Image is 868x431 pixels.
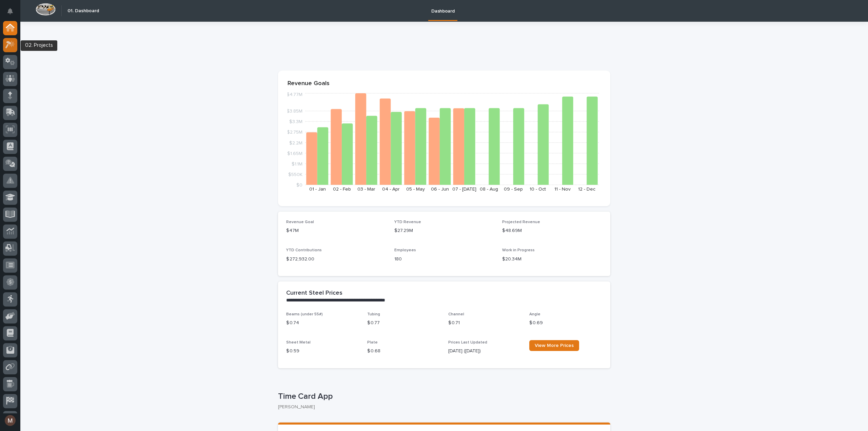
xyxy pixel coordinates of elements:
p: [PERSON_NAME] [278,404,605,410]
span: Projected Revenue [502,220,540,224]
p: Time Card App [278,392,608,401]
div: Notifications [8,8,17,19]
text: 07 - [DATE] [452,187,476,192]
a: View More Prices [529,340,579,351]
span: Prices Last Updated [448,340,487,345]
text: 11 - Nov [554,187,571,192]
p: $27.29M [394,227,494,234]
p: [DATE] ([DATE]) [448,348,521,355]
span: Employees [394,248,416,252]
span: YTD Revenue [394,220,421,224]
p: $ 0.68 [367,348,440,355]
p: $ 0.59 [286,348,359,355]
tspan: $2.75M [287,130,302,135]
p: $ 0.69 [529,319,602,327]
p: $ 272,932.00 [286,256,386,263]
h2: 01. Dashboard [67,8,99,14]
text: 10 - Oct [530,187,546,192]
p: Revenue Goals [288,80,601,87]
p: $ 0.77 [367,319,440,327]
h2: Current Steel Prices [286,290,342,297]
button: Notifications [3,4,17,18]
p: $47M [286,227,386,234]
img: Workspace Logo [36,3,56,16]
text: 12 - Dec [578,187,595,192]
button: users-avatar [3,413,17,428]
text: 05 - May [406,187,425,192]
text: 01 - Jan [309,187,326,192]
tspan: $1.1M [292,161,302,166]
span: Angle [529,312,540,316]
span: Tubing [367,312,380,316]
span: Channel [448,312,464,316]
span: Work in Progress [502,248,535,252]
span: Plate [367,340,378,345]
text: 02 - Feb [333,187,351,192]
span: Sheet Metal [286,340,311,345]
span: View More Prices [535,343,574,348]
span: YTD Contributions [286,248,322,252]
span: Beams (under 55#) [286,312,323,316]
text: 03 - Mar [357,187,375,192]
p: $20.34M [502,256,602,263]
p: $ 0.74 [286,319,359,327]
text: 04 - Apr [382,187,400,192]
tspan: $4.77M [287,92,302,97]
p: $ 0.71 [448,319,521,327]
tspan: $3.85M [287,109,302,114]
tspan: $3.3M [289,119,302,124]
p: $48.69M [502,227,602,234]
tspan: $2.2M [289,140,302,145]
p: 180 [394,256,494,263]
span: Revenue Goal [286,220,314,224]
tspan: $0 [296,183,302,188]
text: 09 - Sep [504,187,523,192]
tspan: $550K [288,172,302,177]
text: 08 - Aug [480,187,498,192]
text: 06 - Jun [431,187,449,192]
tspan: $1.65M [287,151,302,156]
